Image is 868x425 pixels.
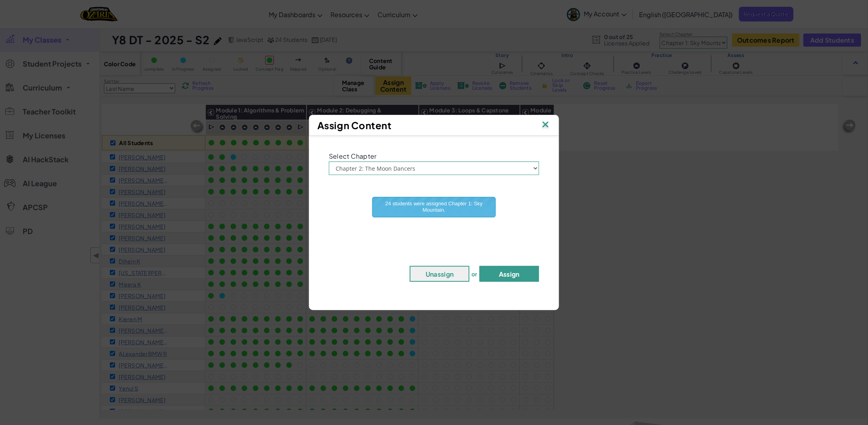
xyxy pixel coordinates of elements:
button: Assign [479,266,539,282]
span: or [471,271,477,278]
span: Assign Content [317,119,392,131]
span: Select Chapter [329,152,377,160]
img: IconClose.svg [540,119,551,131]
span: 24 students were assigned Chapter 1: Sky Mountain. [385,201,483,213]
button: Unassign [410,266,469,282]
